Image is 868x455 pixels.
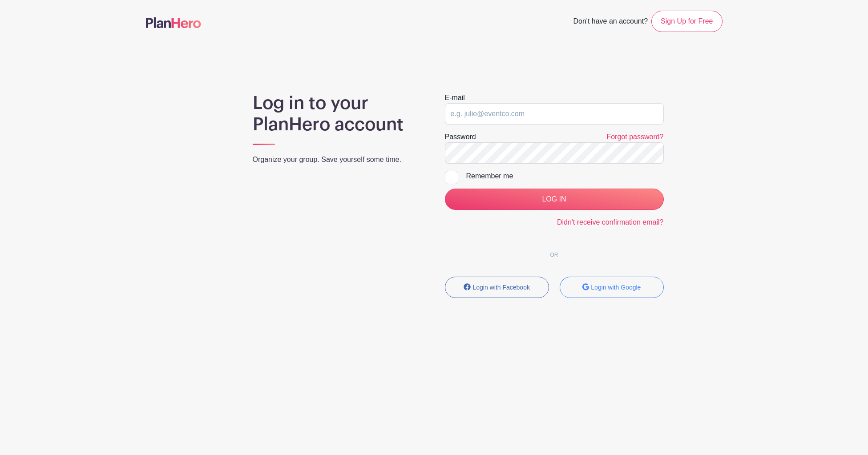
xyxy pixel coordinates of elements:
label: E-mail [445,93,465,103]
div: Remember me [466,171,664,181]
small: Login with Google [591,284,641,291]
a: Forgot password? [606,133,663,141]
span: OR [543,252,565,258]
small: Login with Facebook [473,284,530,291]
span: Don't have an account? [573,12,648,32]
input: LOG IN [445,189,664,210]
input: e.g. julie@eventco.com [445,103,664,125]
img: logo-507f7623f17ff9eddc593b1ce0a138ce2505c220e1c5a4e2b4648c50719b7d32.svg [146,17,201,28]
a: Didn't receive confirmation email? [557,218,664,226]
label: Password [445,132,476,142]
button: Login with Facebook [445,277,549,298]
h1: Log in to your PlanHero account [253,93,424,135]
p: Organize your group. Save yourself some time. [253,154,424,165]
button: Login with Google [560,277,664,298]
a: Sign Up for Free [651,11,722,32]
